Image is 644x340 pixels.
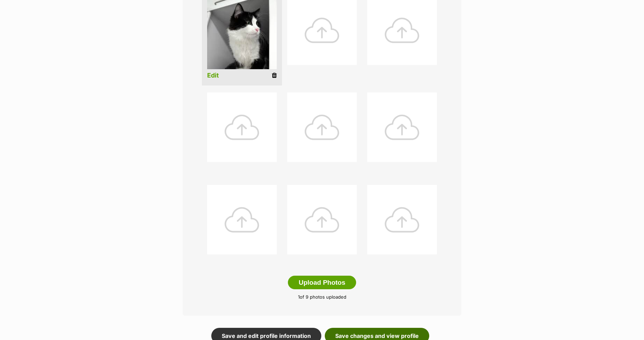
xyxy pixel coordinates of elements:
[207,72,219,79] a: Edit
[193,294,451,301] p: of 9 photos uploaded
[288,276,356,290] button: Upload Photos
[298,294,300,300] span: 1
